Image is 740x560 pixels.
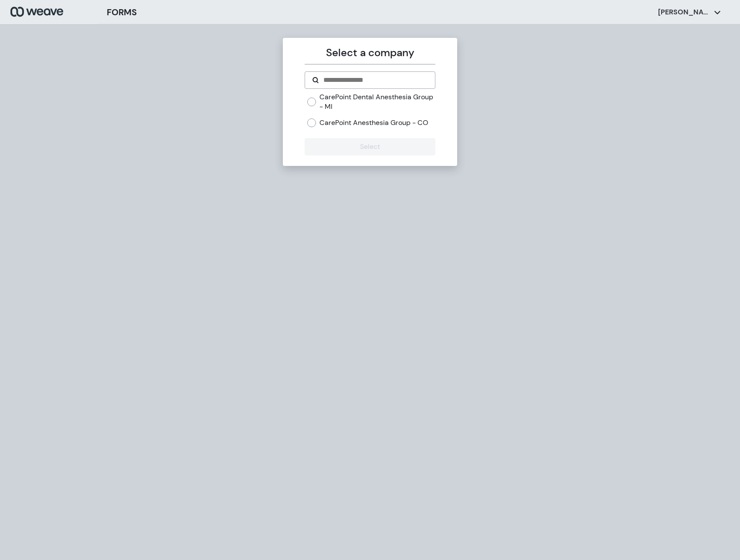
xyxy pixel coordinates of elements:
[305,45,435,61] p: Select a company
[322,75,428,85] input: Search
[658,7,710,17] p: [PERSON_NAME]
[107,6,137,19] h3: FORMS
[319,92,435,111] label: CarePoint Dental Anesthesia Group - MI
[305,138,435,155] button: Select
[319,118,428,128] label: CarePoint Anesthesia Group - CO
